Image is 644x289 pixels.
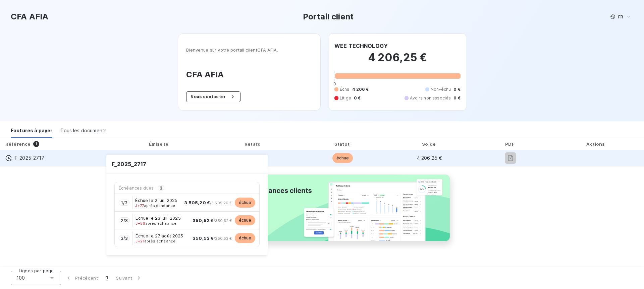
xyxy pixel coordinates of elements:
div: Factures à payer [11,124,52,138]
span: Litige [340,95,351,101]
span: après échéance [136,221,176,225]
span: échue [332,153,353,163]
span: 0 € [453,95,460,101]
span: Non-échu [431,86,451,92]
button: 1 [102,271,112,285]
span: F_2025_2717 [15,155,45,161]
div: PDF [474,141,547,147]
span: J+77 [135,203,144,208]
span: F_2025_2717 [106,155,268,174]
span: 350,53 € [193,235,214,241]
h3: CFA AFIA [186,69,312,81]
span: 100 [16,275,25,281]
span: 4 206 € [352,86,369,92]
button: Nous contacter [186,91,240,102]
div: Référence [5,141,31,147]
span: 1 [106,275,108,281]
span: après échéance [136,239,175,243]
div: Retard [209,141,297,147]
span: 1 [33,141,39,147]
span: échue [235,215,256,225]
span: 0 [333,81,336,86]
span: 0 € [453,86,460,92]
span: Échue le 27 août 2025 [136,233,183,238]
span: 0 € [354,95,361,101]
img: banner [186,170,458,253]
button: Précédent [61,271,102,285]
div: Tous les documents [60,124,107,138]
h2: 4 206,25 € [334,51,461,71]
span: Échu [340,86,350,92]
span: Échue le 2 juil. 2025 [135,198,177,203]
div: Solde [388,141,471,147]
span: J+56 [136,221,145,226]
span: Avoirs non associés [410,95,451,101]
span: 1 / 3 [121,200,127,205]
div: Actions [550,141,643,147]
span: échue [235,198,256,208]
button: Suivant [112,271,146,285]
span: / 3 505,20 € [184,201,232,205]
span: Échéances dues [119,185,154,191]
span: 3 505,20 € [184,200,210,205]
span: / 350,53 € [193,236,232,241]
div: Émise le [112,141,207,147]
span: échue [235,233,256,243]
span: 3 / 3 [121,235,128,241]
span: Bienvenue sur votre portail client CFA AFIA . [186,47,312,53]
span: 4 206,25 € [417,155,442,161]
div: Statut [300,141,385,147]
span: 2 / 3 [121,218,128,223]
span: après échéance [135,204,175,208]
h3: CFA AFIA [11,11,48,23]
span: J+21 [136,239,144,243]
h6: WEE TECHNOLOGY [334,42,388,50]
span: FR [618,14,623,19]
span: Échue le 23 juil. 2025 [136,215,180,221]
h3: Portail client [303,11,354,23]
span: 350,52 € [193,218,214,223]
span: 3 [158,185,164,191]
span: / 350,52 € [193,218,232,223]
